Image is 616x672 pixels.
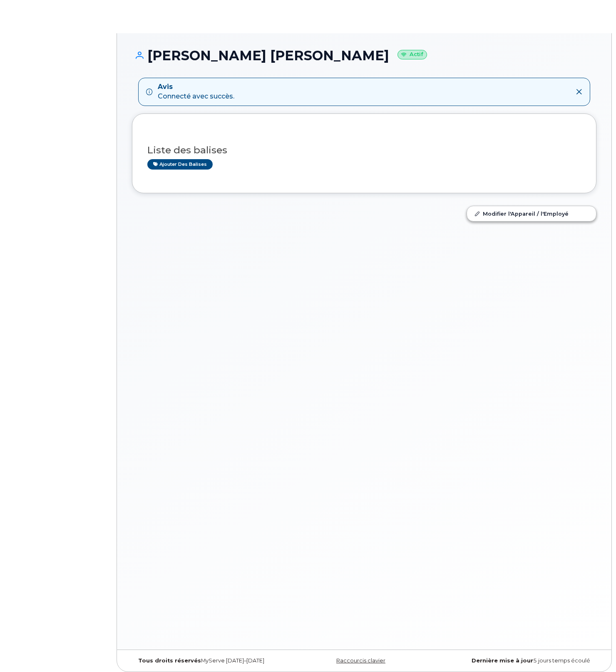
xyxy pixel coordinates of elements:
[442,657,596,664] div: 5 jours temps écoulé
[147,159,213,170] a: Ajouter des balises
[472,657,533,664] strong: Dernière mise à jour
[336,657,385,664] a: Raccourcis clavier
[467,206,596,221] a: Modifier l'Appareil / l'Employé
[158,82,234,92] strong: Avis
[132,48,596,63] h1: [PERSON_NAME] [PERSON_NAME]
[397,50,427,59] small: Actif
[158,82,234,101] div: Connecté avec succès.
[132,657,287,664] div: MyServe [DATE]–[DATE]
[138,657,201,664] strong: Tous droits réservés
[147,145,581,155] h3: Liste des balises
